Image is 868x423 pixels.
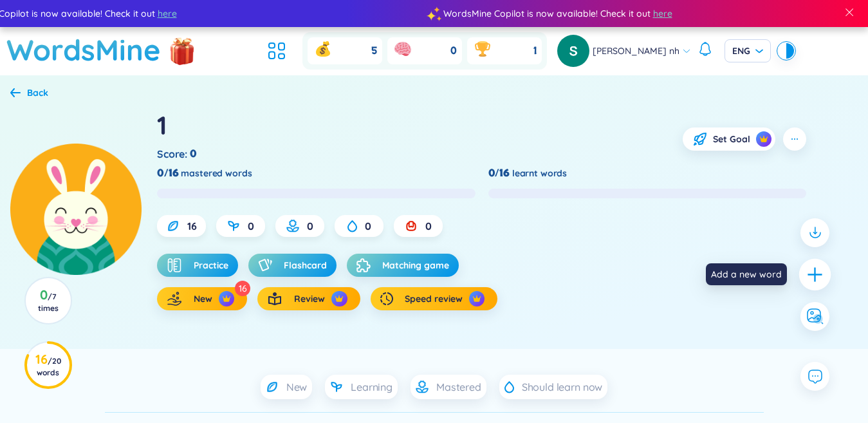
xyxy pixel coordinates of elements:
[27,86,48,100] div: Back
[405,292,463,305] span: Speed review
[488,166,510,180] div: 0/16
[436,380,481,394] span: Mastered
[33,290,62,313] h3: 0
[351,380,392,394] span: Learning
[181,166,252,180] span: mastered words
[222,294,231,303] img: crown icon
[347,254,459,277] button: Matching game
[194,259,228,272] span: Practice
[248,254,337,277] button: Flashcard
[37,356,61,377] span: / 20 words
[190,147,197,161] span: 0
[257,287,360,310] button: Reviewcrown icon
[158,6,177,21] span: here
[10,88,48,100] a: Back
[157,254,238,277] button: Practice
[371,44,377,58] span: 5
[335,294,344,303] img: crown icon
[286,380,308,394] span: New
[713,133,750,146] span: Set Goal
[38,292,59,313] span: / 7 times
[307,219,313,233] span: 0
[187,219,197,233] span: 16
[382,259,449,272] span: Matching game
[371,287,497,310] button: Speed reviewcrown icon
[157,166,178,180] div: 0/16
[732,44,763,57] span: ENG
[522,380,602,394] span: Should learn now
[472,294,481,303] img: crown icon
[33,354,62,377] h3: 16
[425,219,432,233] span: 0
[759,135,768,144] img: crown icon
[157,108,167,142] div: 1
[706,263,787,285] div: Add a new word
[806,265,824,283] span: plus
[157,147,199,161] div: Score :
[683,127,775,151] button: Set Goalcrown icon
[653,6,672,21] span: here
[593,44,679,58] span: [PERSON_NAME] nh
[157,287,247,310] button: Newcrown icon
[365,219,371,233] span: 0
[450,44,457,58] span: 0
[248,219,254,233] span: 0
[235,281,250,296] div: 16
[169,31,195,70] img: flashSalesIcon.a7f4f837.png
[533,44,537,58] span: 1
[557,35,593,67] a: avatar
[194,292,212,305] span: New
[284,259,327,272] span: Flashcard
[294,292,325,305] span: Review
[512,166,567,180] span: learnt words
[6,27,161,73] a: WordsMine
[557,35,589,67] img: avatar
